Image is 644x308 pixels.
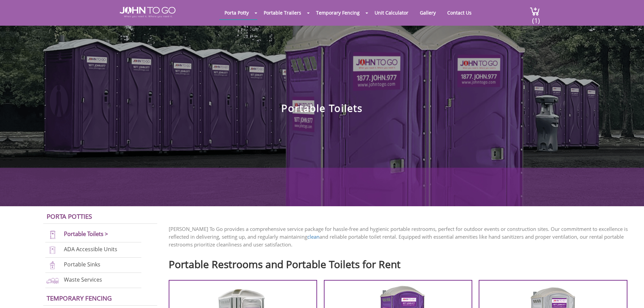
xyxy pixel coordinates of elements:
img: cart a [530,7,540,16]
a: ADA Accessible Units [64,245,117,253]
a: Portable Toilets > [64,230,108,238]
p: [PERSON_NAME] To Go provides a comprehensive service package for hassle-free and hygienic portabl... [169,225,634,248]
a: Temporary Fencing [47,294,112,302]
img: ADA-units-new.png [45,245,60,255]
a: Gallery [415,6,441,19]
a: Temporary Fencing [311,6,365,19]
a: Unit Calculator [369,6,413,19]
a: Portable Trailers [259,6,306,19]
img: JOHN to go [120,7,175,18]
a: clean [307,233,319,240]
a: Contact Us [442,6,477,19]
span: (1) [532,10,540,25]
a: Porta Potties [47,212,92,220]
a: Porta Potty [219,6,254,19]
h2: Portable Restrooms and Portable Toilets for Rent [169,255,634,270]
img: portable-sinks-new.png [45,261,60,270]
img: waste-services-new.png [45,276,60,285]
a: Portable Sinks [64,261,100,268]
img: portable-toilets-new.png [45,230,60,239]
a: Waste Services [64,276,102,283]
